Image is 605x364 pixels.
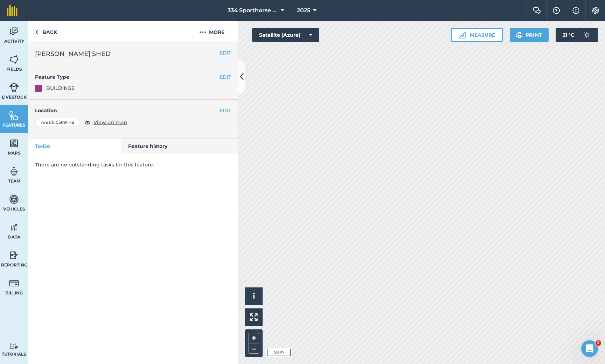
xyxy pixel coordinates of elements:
[516,31,523,39] img: svg+xml;base64,PHN2ZyB4bWxucz0iaHR0cDovL3d3dy53My5vcmcvMjAwMC9zdmciIHdpZHRoPSIxOSIgaGVpZ2h0PSIyNC...
[252,28,319,42] button: Satellite (Azure)
[451,28,503,42] button: Measure
[35,49,231,59] h2: [PERSON_NAME] SHED
[28,138,121,154] a: To-Do
[35,28,38,36] img: svg+xml;base64,PHN2ZyB4bWxucz0iaHR0cDovL3d3dy53My5vcmcvMjAwMC9zdmciIHdpZHRoPSI5IiBoZWlnaHQ9IjI0Ii...
[121,138,238,154] a: Feature history
[9,82,19,93] img: svg+xml;base64,PD94bWwgdmVyc2lvbj0iMS4wIiBlbmNvZGluZz0idXRmLTgiPz4KPCEtLSBHZW5lcmF0b3I6IEFkb2JlIE...
[28,21,64,42] a: Back
[84,118,91,127] img: svg+xml;base64,PHN2ZyB4bWxucz0iaHR0cDovL3d3dy53My5vcmcvMjAwMC9zdmciIHdpZHRoPSIxOCIgaGVpZ2h0PSIyNC...
[186,21,238,42] button: More
[35,107,231,114] h4: Location
[552,7,561,14] img: A question mark icon
[9,222,19,233] img: svg+xml;base64,PD94bWwgdmVyc2lvbj0iMS4wIiBlbmNvZGluZz0idXRmLTgiPz4KPCEtLSBHZW5lcmF0b3I6IEFkb2JlIE...
[35,118,80,127] div: Area : 0.05691 Ha
[9,138,19,149] img: svg+xml;base64,PHN2ZyB4bWxucz0iaHR0cDovL3d3dy53My5vcmcvMjAwMC9zdmciIHdpZHRoPSI1NiIgaGVpZ2h0PSI2MC...
[46,84,75,92] div: BUILDINGS
[596,340,601,346] span: 2
[228,6,278,15] span: 334 Sporthorse Stud
[35,73,220,81] h4: Feature Type
[249,343,259,354] button: –
[297,6,310,15] span: 2025
[9,278,19,288] img: svg+xml;base64,PD94bWwgdmVyc2lvbj0iMS4wIiBlbmNvZGluZz0idXRmLTgiPz4KPCEtLSBHZW5lcmF0b3I6IEFkb2JlIE...
[7,5,18,16] img: fieldmargin Logo
[556,28,598,42] button: 21 °C
[580,28,594,42] img: svg+xml;base64,PD94bWwgdmVyc2lvbj0iMS4wIiBlbmNvZGluZz0idXRmLTgiPz4KPCEtLSBHZW5lcmF0b3I6IEFkb2JlIE...
[459,31,466,38] img: Ruler icon
[9,166,19,177] img: svg+xml;base64,PD94bWwgdmVyc2lvbj0iMS4wIiBlbmNvZGluZz0idXRmLTgiPz4KPCEtLSBHZW5lcmF0b3I6IEFkb2JlIE...
[9,194,19,205] img: svg+xml;base64,PD94bWwgdmVyc2lvbj0iMS4wIiBlbmNvZGluZz0idXRmLTgiPz4KPCEtLSBHZW5lcmF0b3I6IEFkb2JlIE...
[84,118,127,127] button: View on map
[220,49,231,57] button: EDIT
[9,26,19,37] img: svg+xml;base64,PD94bWwgdmVyc2lvbj0iMS4wIiBlbmNvZGluZz0idXRmLTgiPz4KPCEtLSBHZW5lcmF0b3I6IEFkb2JlIE...
[35,161,231,169] p: There are no outstanding tasks for this feature.
[9,110,19,121] img: svg+xml;base64,PHN2ZyB4bWxucz0iaHR0cDovL3d3dy53My5vcmcvMjAwMC9zdmciIHdpZHRoPSI1NiIgaGVpZ2h0PSI2MC...
[220,73,231,81] button: EDIT
[245,287,263,305] button: i
[253,292,255,300] span: i
[199,28,206,36] img: svg+xml;base64,PHN2ZyB4bWxucz0iaHR0cDovL3d3dy53My5vcmcvMjAwMC9zdmciIHdpZHRoPSIyMCIgaGVpZ2h0PSIyNC...
[591,7,600,14] img: A cog icon
[9,250,19,260] img: svg+xml;base64,PD94bWwgdmVyc2lvbj0iMS4wIiBlbmNvZGluZz0idXRmLTgiPz4KPCEtLSBHZW5lcmF0b3I6IEFkb2JlIE...
[220,107,231,114] button: EDIT
[250,313,258,321] img: Four arrows, one pointing top left, one top right, one bottom right and the last bottom left
[249,333,259,343] button: +
[9,54,19,65] img: svg+xml;base64,PHN2ZyB4bWxucz0iaHR0cDovL3d3dy53My5vcmcvMjAwMC9zdmciIHdpZHRoPSI1NiIgaGVpZ2h0PSI2MC...
[9,343,19,350] img: svg+xml;base64,PD94bWwgdmVyc2lvbj0iMS4wIiBlbmNvZGluZz0idXRmLTgiPz4KPCEtLSBHZW5lcmF0b3I6IEFkb2JlIE...
[510,28,549,42] button: Print
[572,6,579,15] img: svg+xml;base64,PHN2ZyB4bWxucz0iaHR0cDovL3d3dy53My5vcmcvMjAwMC9zdmciIHdpZHRoPSIxNyIgaGVpZ2h0PSIxNy...
[563,28,574,42] span: 21 ° C
[93,119,127,126] span: View on map
[533,7,541,14] img: Two speech bubbles overlapping with the left bubble in the forefront
[581,340,598,357] iframe: Intercom live chat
